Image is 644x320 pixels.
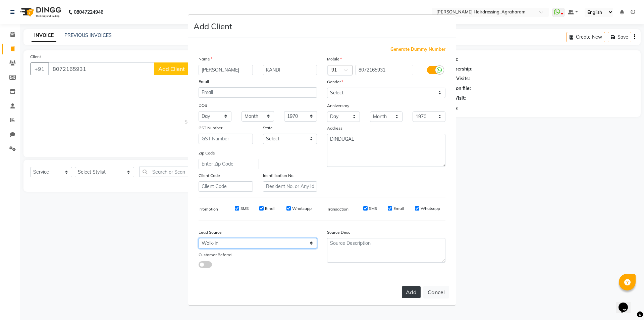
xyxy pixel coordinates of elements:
[199,134,253,144] input: GST Number
[194,20,232,32] h4: Add Client
[356,65,414,75] input: Mobile
[199,125,222,131] label: GST Number
[265,205,275,212] label: Email
[292,205,312,212] label: Whatsapp
[199,252,232,258] label: Customer Referral
[390,46,445,53] span: Generate Dummy Number
[327,206,348,212] label: Transaction
[402,286,421,298] button: Add
[423,286,449,299] button: Cancel
[199,159,259,169] input: Enter Zip Code
[199,173,220,179] label: Client Code
[263,125,273,131] label: State
[263,65,317,75] input: Last Name
[199,206,218,212] label: Promotion
[199,56,212,62] label: Name
[327,103,349,109] label: Anniversary
[199,102,207,108] label: DOB
[240,205,249,212] label: SMS
[327,79,343,85] label: Gender
[616,293,637,313] iframe: chat widget
[327,125,342,131] label: Address
[199,79,209,85] label: Email
[263,181,317,192] input: Resident No. or Any Id
[199,150,215,156] label: Zip Code
[393,205,404,212] label: Email
[199,65,253,75] input: First Name
[327,56,342,62] label: Mobile
[199,229,222,235] label: Lead Source
[369,205,377,212] label: SMS
[199,181,253,192] input: Client Code
[327,229,350,235] label: Source Desc
[199,87,317,98] input: Email
[263,173,294,179] label: Identification No.
[421,205,440,212] label: Whatsapp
